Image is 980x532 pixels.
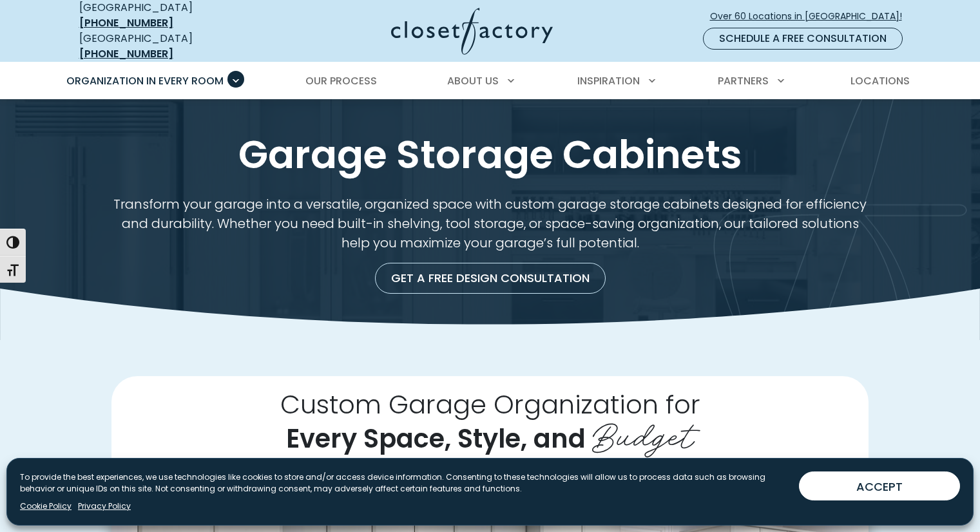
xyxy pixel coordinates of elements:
[850,73,910,88] span: Locations
[592,407,694,459] span: Budget
[799,471,960,500] button: ACCEPT
[280,386,700,423] span: Custom Garage Organization for
[375,263,606,294] a: Get a Free Design Consultation
[709,5,913,28] a: Over 60 Locations in [GEOGRAPHIC_DATA]!
[391,8,553,55] img: Closet Factory Logo
[111,195,869,252] p: Transform your garage into a versatile, organized space with custom garage storage cabinets desig...
[710,10,912,23] span: Over 60 Locations in [GEOGRAPHIC_DATA]!
[79,15,173,30] a: [PHONE_NUMBER]
[577,73,640,88] span: Inspiration
[79,31,266,62] div: [GEOGRAPHIC_DATA]
[305,73,377,88] span: Our Process
[703,28,903,50] a: Schedule a Free Consultation
[66,73,224,88] span: Organization in Every Room
[79,46,173,61] a: [PHONE_NUMBER]
[57,63,923,99] nav: Primary Menu
[20,471,789,495] p: To provide the best experiences, we use technologies like cookies to store and/or access device i...
[447,73,499,88] span: About Us
[20,500,72,512] a: Cookie Policy
[718,73,769,88] span: Partners
[286,421,586,457] span: Every Space, Style, and
[77,130,904,179] h1: Garage Storage Cabinets
[78,500,131,512] a: Privacy Policy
